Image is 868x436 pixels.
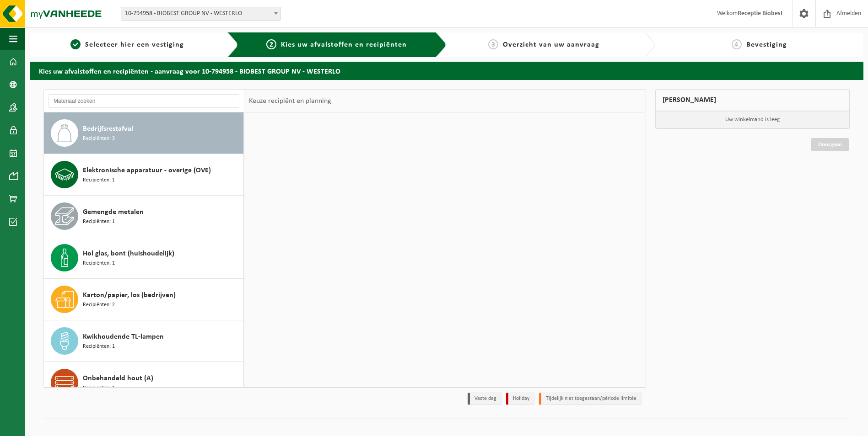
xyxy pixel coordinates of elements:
[83,373,153,384] span: Onbehandeld hout (A)
[655,89,850,111] div: [PERSON_NAME]
[83,290,176,301] span: Karton/papier, los (bedrijven)
[738,10,783,17] strong: Receptie Biobest
[656,111,850,128] p: Uw winkelmand is leeg
[44,237,244,279] button: Hol glas, bont (huishoudelijk) Recipiënten: 1
[30,62,863,80] h2: Kies uw afvalstoffen en recipiënten - aanvraag voor 10-794958 - BIOBEST GROUP NV - WESTERLO
[44,362,244,404] button: Onbehandeld hout (A) Recipiënten: 1
[44,279,244,320] button: Karton/papier, los (bedrijven) Recipiënten: 2
[83,123,133,134] span: Bedrijfsrestafval
[732,39,742,49] span: 4
[83,384,115,393] span: Recipiënten: 1
[83,331,164,342] span: Kwikhoudende TL-lampen
[83,248,174,259] span: Hol glas, bont (huishoudelijk)
[44,196,244,237] button: Gemengde metalen Recipiënten: 1
[44,320,244,362] button: Kwikhoudende TL-lampen Recipiënten: 1
[539,393,642,405] li: Tijdelijk niet toegestaan/période limitée
[83,301,115,309] span: Recipiënten: 2
[85,41,184,48] span: Selecteer hier een vestiging
[83,134,115,143] span: Recipiënten: 3
[70,39,81,49] span: 1
[83,176,115,185] span: Recipiënten: 1
[83,218,115,226] span: Recipiënten: 1
[488,39,498,49] span: 3
[811,138,849,151] a: Doorgaan
[83,259,115,268] span: Recipiënten: 1
[503,41,599,48] span: Overzicht van uw aanvraag
[83,342,115,351] span: Recipiënten: 1
[121,7,281,21] span: 10-794958 - BIOBEST GROUP NV - WESTERLO
[506,393,534,405] li: Holiday
[121,7,280,20] span: 10-794958 - BIOBEST GROUP NV - WESTERLO
[266,39,276,49] span: 2
[244,90,336,112] div: Keuze recipiënt en planning
[281,41,407,48] span: Kies uw afvalstoffen en recipiënten
[746,41,787,48] span: Bevestiging
[83,165,211,176] span: Elektronische apparatuur - overige (OVE)
[468,393,501,405] li: Vaste dag
[83,207,144,218] span: Gemengde metalen
[44,154,244,196] button: Elektronische apparatuur - overige (OVE) Recipiënten: 1
[49,94,239,108] input: Materiaal zoeken
[34,39,220,50] a: 1Selecteer hier een vestiging
[44,112,244,154] button: Bedrijfsrestafval Recipiënten: 3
